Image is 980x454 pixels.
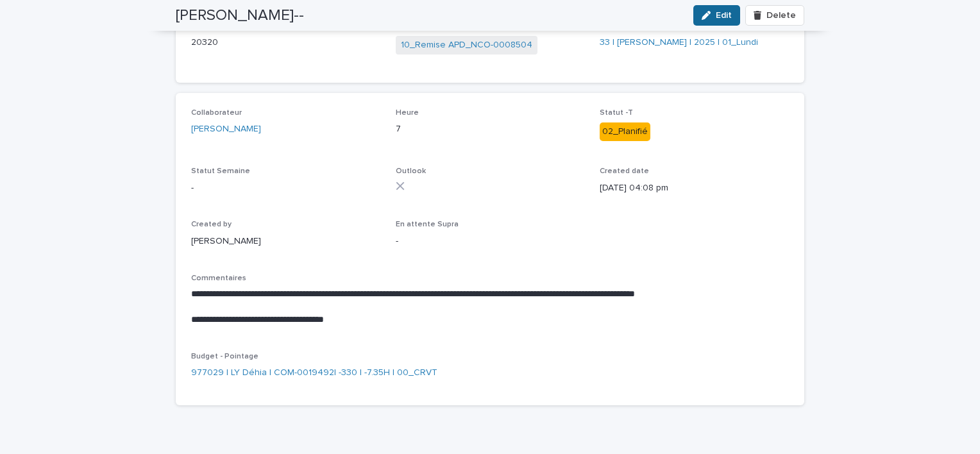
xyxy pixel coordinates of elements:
[745,5,804,26] button: Delete
[396,167,426,175] span: Outlook
[191,366,437,380] a: 977029 | LY Déhia | COM-0019492| -330 | -7.35H | 00_CRVT
[191,181,380,195] p: -
[191,36,380,49] p: 20320
[600,36,758,49] a: 33 | [PERSON_NAME] | 2025 | 01_Lundi
[191,167,250,175] span: Statut Semaine
[693,5,740,26] button: Edit
[600,122,650,141] div: 02_Planifié
[396,235,585,248] p: -
[600,181,789,195] p: [DATE] 04:08 pm
[766,11,796,20] span: Delete
[191,235,380,248] p: [PERSON_NAME]
[600,167,649,175] span: Created date
[396,122,585,136] p: 7
[176,6,304,25] h2: [PERSON_NAME]--
[191,109,242,117] span: Collaborateur
[600,109,633,117] span: Statut -T
[716,11,732,20] span: Edit
[401,38,532,52] a: 10_Remise APD_NCO-0008504
[191,122,261,136] a: [PERSON_NAME]
[396,221,459,228] span: En attente Supra
[191,221,232,228] span: Created by
[396,109,419,117] span: Heure
[191,274,246,282] span: Commentaires
[191,353,258,360] span: Budget - Pointage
